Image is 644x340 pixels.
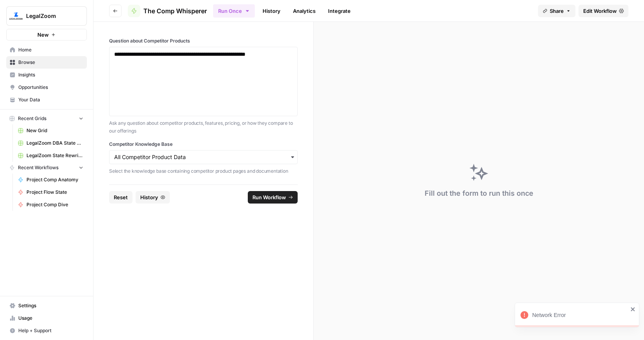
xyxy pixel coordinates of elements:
[26,12,73,20] span: LegalZoom
[18,327,83,334] span: Help + Support
[6,162,87,174] button: Recent Workflows
[109,119,298,135] p: Ask any question about competitor products, features, pricing, or how they compare to our offerings
[14,124,87,137] a: New Grid
[579,5,628,17] a: Edit Workflow
[6,29,87,41] button: New
[109,191,132,204] button: Reset
[425,188,533,199] div: Fill out the form to run this once
[258,5,285,17] a: History
[6,69,87,81] a: Insights
[26,127,83,134] span: New Grid
[18,46,83,53] span: Home
[143,6,207,16] span: The Comp Whisperer
[26,152,83,159] span: LegalZoom State Rewrites INC
[140,193,158,201] span: History
[6,299,87,312] a: Settings
[6,113,87,124] button: Recent Grids
[248,191,298,204] button: Run Workflow
[114,193,128,201] span: Reset
[18,164,58,171] span: Recent Workflows
[14,149,87,162] a: LegalZoom State Rewrites INC
[26,189,83,196] span: Project Flow State
[109,141,298,148] label: Competitor Knowledge Base
[630,306,636,312] button: close
[6,312,87,324] a: Usage
[288,5,320,17] a: Analytics
[37,31,49,39] span: New
[583,7,617,15] span: Edit Workflow
[14,198,87,211] a: Project Comp Dive
[109,37,298,44] label: Question about Competitor Products
[6,94,87,106] a: Your Data
[18,315,83,322] span: Usage
[14,137,87,149] a: LegalZoom DBA State Articles
[26,201,83,208] span: Project Comp Dive
[6,81,87,94] a: Opportunities
[26,140,83,147] span: LegalZoom DBA State Articles
[114,153,293,161] input: All Competitor Product Data
[18,302,83,309] span: Settings
[14,186,87,198] a: Project Flow State
[6,56,87,69] a: Browse
[6,6,87,26] button: Workspace: LegalZoom
[14,174,87,186] a: Project Comp Anatomy
[136,191,170,204] button: History
[128,5,207,17] a: The Comp Whisperer
[213,4,255,18] button: Run Once
[109,167,298,175] p: Select the knowledge base containing competitor product pages and documentation
[18,71,83,78] span: Insights
[6,44,87,56] a: Home
[9,9,23,23] img: LegalZoom Logo
[18,96,83,103] span: Your Data
[18,84,83,91] span: Opportunities
[550,7,564,15] span: Share
[18,115,46,122] span: Recent Grids
[18,59,83,66] span: Browse
[26,176,83,183] span: Project Comp Anatomy
[532,311,628,319] div: Network Error
[538,5,575,17] button: Share
[6,324,87,337] button: Help + Support
[323,5,355,17] a: Integrate
[252,193,286,201] span: Run Workflow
